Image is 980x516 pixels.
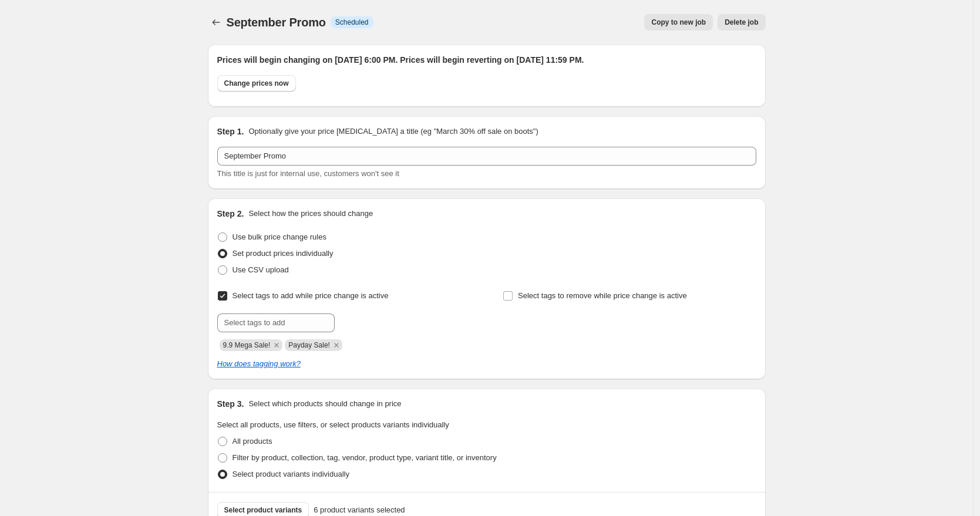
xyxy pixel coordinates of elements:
[217,208,244,220] h2: Step 2.
[217,169,399,178] span: This title is just for internal use, customers won't see it
[331,340,342,350] button: Remove Payday Sale!
[233,470,349,478] span: Select product variants individually
[233,437,272,446] span: All products
[233,453,497,462] span: Filter by product, collection, tag, vendor, product type, variant title, or inventory
[217,54,756,66] h2: Prices will begin changing on [DATE] 6:00 PM. Prices will begin reverting on [DATE] 11:59 PM.
[217,420,449,429] span: Select all products, use filters, or select products variants individually
[233,291,389,300] span: Select tags to add while price change is active
[651,18,706,27] span: Copy to new job
[217,75,296,92] button: Change prices now
[644,14,713,31] button: Copy to new job
[208,14,224,31] button: Price change jobs
[217,359,301,368] a: How does tagging work?
[248,208,373,220] p: Select how the prices should change
[335,18,369,27] span: Scheduled
[233,249,334,258] span: Set product prices individually
[271,340,282,350] button: Remove 9.9 Mega Sale!
[217,398,244,410] h2: Step 3.
[718,14,765,31] button: Delete job
[224,79,289,88] span: Change prices now
[288,341,330,349] span: Payday Sale!
[725,18,758,27] span: Delete job
[314,504,405,516] span: 6 product variants selected
[233,232,326,241] span: Use bulk price change rules
[518,291,687,300] span: Select tags to remove while price change is active
[248,126,538,137] p: Optionally give your price [MEDICAL_DATA] a title (eg "March 30% off sale on boots")
[233,265,289,274] span: Use CSV upload
[217,147,756,166] input: 30% off holiday sale
[217,313,335,332] input: Select tags to add
[223,341,271,349] span: 9.9 Mega Sale!
[217,126,244,137] h2: Step 1.
[224,505,302,515] span: Select product variants
[227,16,326,29] span: September Promo
[248,398,401,410] p: Select which products should change in price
